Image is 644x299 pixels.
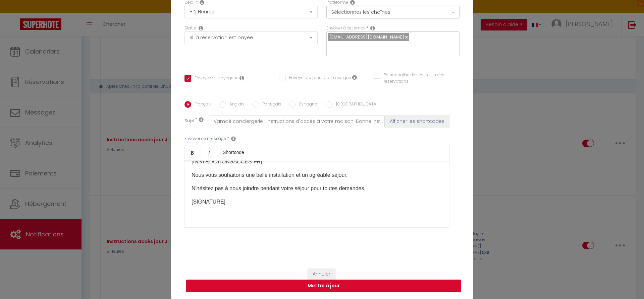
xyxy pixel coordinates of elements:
i: Message [231,136,236,141]
a: Bold [184,144,201,160]
button: Sélectionnez les chaînes [326,6,460,18]
label: Envoyer à cet email [326,25,365,31]
label: Portugais [259,101,281,108]
button: Annuler [308,269,335,280]
label: Espagnol [296,101,318,108]
label: Anglais [226,101,245,108]
button: Ouvrir le widget de chat LiveChat [5,3,25,23]
label: Français [191,101,212,108]
p: Nous vous souhaitons une belle installation et un agréable séjour. [192,171,442,179]
button: Mettre à jour [186,280,461,292]
label: Statut [184,25,197,31]
p: [SIGNATURE]​ [192,198,442,206]
a: Shortcode [217,144,250,160]
label: Sujet [184,118,195,125]
i: Subject [199,117,204,122]
button: Afficher les shortcodes [385,115,449,127]
label: Envoyer ce message [184,136,226,142]
p: N'hésitez pas à nous joindre pendant votre séjour pour toutes demandes. [192,184,442,193]
i: Booking status [199,25,203,31]
span: [EMAIL_ADDRESS][DOMAIN_NAME] [329,34,404,40]
i: Envoyer au prestataire si il est assigné [352,75,357,80]
i: Recipient [370,25,375,31]
label: [GEOGRAPHIC_DATA] [333,101,378,108]
a: Italic [201,144,217,160]
i: Envoyer au voyageur [239,75,244,81]
p: [INSTRUCTIONSACCES-FR]​ [192,158,442,166]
